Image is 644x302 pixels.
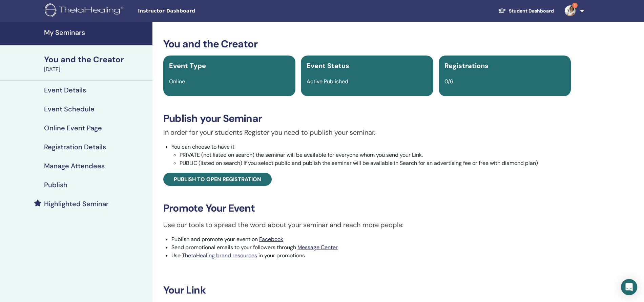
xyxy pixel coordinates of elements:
h4: Event Schedule [44,105,95,113]
img: default.jpg [565,5,576,16]
a: You and the Creator[DATE] [40,54,152,73]
a: Facebook [259,236,283,243]
div: Open Intercom Messenger [621,279,637,295]
span: Online [169,78,185,85]
h4: Registration Details [44,143,106,151]
span: 0/6 [444,78,453,85]
span: 1 [572,3,578,8]
h3: You and the Creator [163,38,571,50]
h3: Publish your Seminar [163,112,571,125]
span: Event Status [307,61,349,70]
a: Publish to open registration [163,173,272,186]
a: Student Dashboard [493,5,559,17]
span: Registrations [444,61,489,70]
li: You can choose to have it [171,143,571,167]
li: Use in your promotions [171,252,571,260]
h4: Publish [44,181,67,189]
a: ThetaHealing brand resources [182,252,257,259]
h4: Event Details [44,86,86,94]
span: Active Published [307,78,348,85]
p: In order for your students Register you need to publish your seminar. [163,127,571,137]
h4: Manage Attendees [44,162,105,170]
h3: Your Link [163,284,571,296]
span: Publish to open registration [174,176,261,183]
li: Send promotional emails to your followers through [171,243,571,252]
h4: Highlighted Seminar [44,200,109,208]
h4: My Seminars [44,28,148,37]
li: PUBLIC (listed on search) If you select public and publish the seminar will be available in Searc... [180,159,571,167]
h3: Promote Your Event [163,202,571,214]
div: You and the Creator [44,54,148,65]
img: logo.png [45,3,126,19]
p: Use our tools to spread the word about your seminar and reach more people: [163,220,571,230]
span: Event Type [169,61,206,70]
span: Instructor Dashboard [138,7,240,15]
li: Publish and promote your event on [171,235,571,243]
li: PRIVATE (not listed on search) the seminar will be available for everyone whom you send your Link. [180,151,571,159]
img: graduation-cap-white.svg [498,8,506,14]
a: Message Center [297,244,338,251]
div: [DATE] [44,65,148,73]
h4: Online Event Page [44,124,102,132]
